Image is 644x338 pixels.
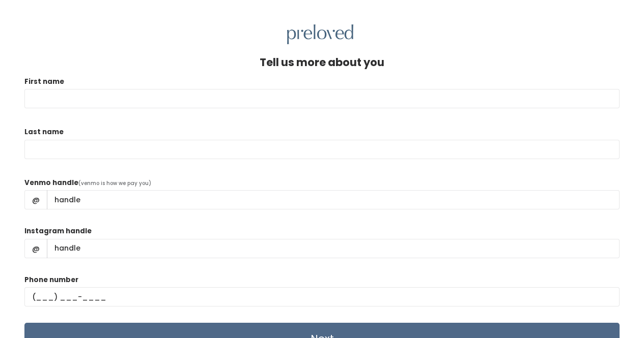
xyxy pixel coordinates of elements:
span: @ [24,190,47,209]
input: handle [47,239,620,258]
span: @ [24,239,47,258]
img: preloved logo [287,24,353,44]
label: Venmo handle [24,178,78,188]
label: Last name [24,127,64,137]
input: (___) ___-____ [24,287,620,306]
h4: Tell us more about you [260,56,384,68]
input: handle [47,190,620,209]
span: (venmo is how we pay you) [78,179,151,187]
label: Instagram handle [24,226,92,236]
label: First name [24,77,64,87]
label: Phone number [24,275,78,285]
